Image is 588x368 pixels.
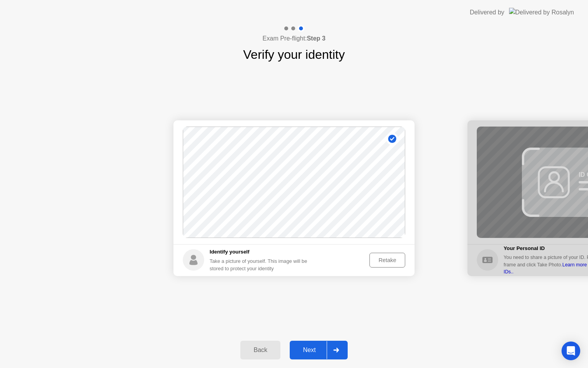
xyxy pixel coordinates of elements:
div: Open Intercom Messenger [562,342,580,360]
b: Step 3 [307,35,325,42]
button: Back [240,341,280,359]
h4: Exam Pre-flight: [262,34,325,43]
img: Delivered by Rosalyn [509,8,574,17]
div: Next [292,347,327,354]
button: Next [290,341,348,359]
h1: Verify your identity [243,45,345,64]
div: Delivered by [470,8,504,17]
div: Take a picture of yourself. This image will be stored to protect your identity [210,257,313,272]
h5: Identify yourself [210,248,313,256]
div: Back [243,347,278,354]
button: Retake [369,253,405,268]
div: Retake [372,257,402,263]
